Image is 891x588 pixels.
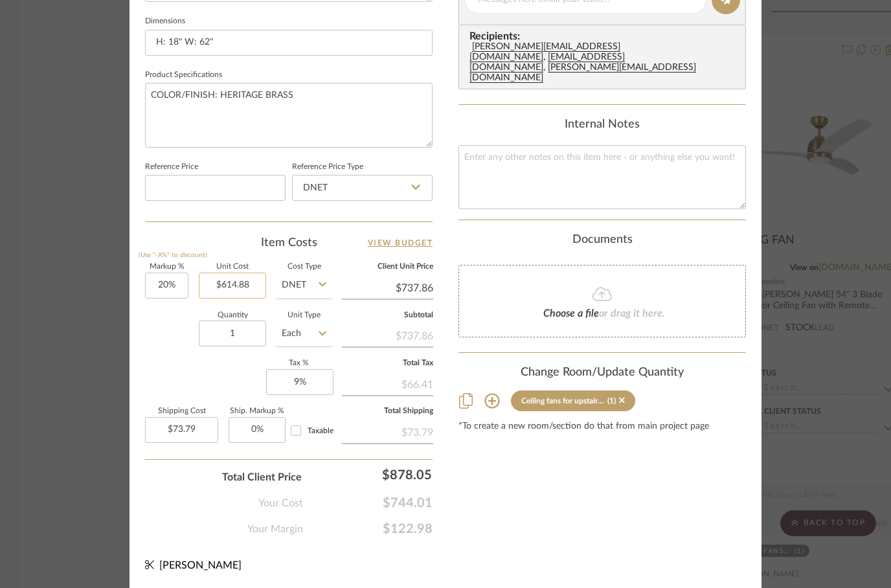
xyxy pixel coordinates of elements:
[266,360,332,367] label: Tax %
[458,118,746,132] div: Internal Notes
[247,521,303,537] span: Your Margin
[258,495,303,511] span: Your Cost
[342,420,433,443] div: $73.79
[342,372,433,395] div: $66.41
[199,264,266,270] label: Unit Cost
[145,18,185,25] label: Dimensions
[458,233,746,247] div: Documents
[229,408,286,414] label: Ship. Markup %
[607,396,616,405] div: (1)
[145,72,222,78] label: Product Specifications
[145,30,433,56] input: Enter the dimensions of this item
[303,521,433,537] span: $122.98
[469,42,740,84] div: , ,
[145,408,218,414] label: Shipping Cost
[276,312,332,319] label: Unit Type
[368,235,433,251] a: View Budget
[458,422,746,432] div: *To create a new room/section do that from main project page
[342,323,433,346] div: $737.86
[276,264,332,270] label: Cost Type
[145,164,198,170] label: Reference Price
[458,366,746,380] div: Change Room/Update Quantity
[308,462,438,488] div: $878.05
[303,495,433,511] span: $744.01
[342,264,433,270] label: Client Unit Price
[292,164,363,170] label: Reference Price Type
[145,264,188,270] label: Markup %
[599,308,665,319] span: or drag it here.
[159,560,242,571] span: [PERSON_NAME]
[469,30,740,42] span: Recipients:
[543,308,599,319] span: Choose a file
[342,408,433,414] label: Total Shipping
[521,396,604,405] div: Ceiling fans for upstairs bedrooms
[199,312,266,319] label: Quantity
[308,427,333,435] span: Taxable
[145,235,433,251] div: Item Costs
[342,312,433,319] label: Subtotal
[222,469,302,485] span: Total Client Price
[342,360,433,367] label: Total Tax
